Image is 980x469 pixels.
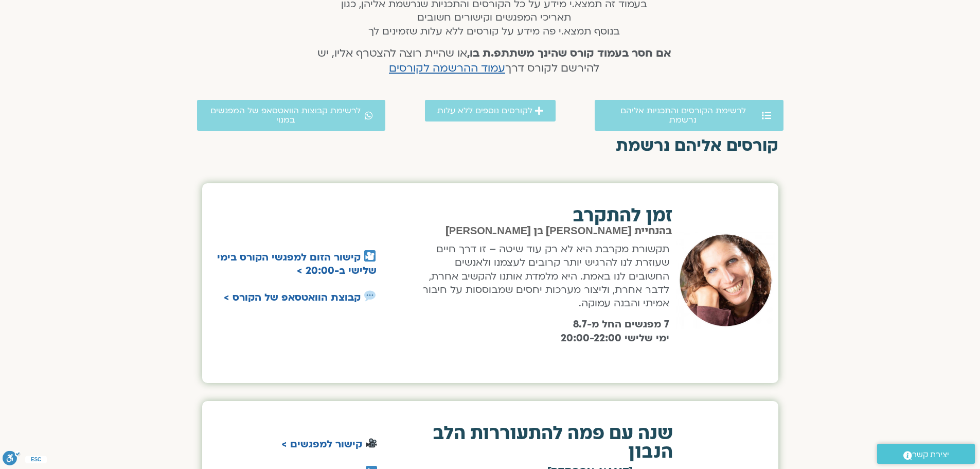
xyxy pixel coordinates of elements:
[209,106,363,125] span: לרשימת קבוצות הוואטסאפ של המפגשים במנוי
[607,106,759,125] span: לרשימת הקורסים והתכניות אליהם נרשמת
[413,206,673,225] h2: זמן להתקרב
[364,250,376,262] img: 🎦
[437,106,532,115] span: לקורסים נוספים ללא עלות
[224,291,361,304] a: קבוצת הוואטסאפ של הקורס >
[414,424,673,461] h2: שנה עם פמה להתעוררות הלב הנבון
[281,438,362,451] a: קישור למפגשים >
[364,290,376,302] img: 💬
[446,226,672,236] span: בהנחיית [PERSON_NAME] בן [PERSON_NAME]
[425,100,556,121] a: לקורסים נוספים ללא עלות
[304,46,685,76] h4: או שהיית רוצה להצטרף אליו, יש להירשם לקורס דרך
[416,242,670,310] p: תקשורת מקרבת היא לא רק עוד שיטה – זו דרך חיים שעוזרת לנו להרגיש יותר קרובים לעצמנו ולאנשים החשובי...
[366,437,377,448] img: 🎥
[877,444,975,464] a: יצירת קשר
[389,61,505,76] a: עמוד ההרשמה לקורסים
[676,232,775,329] img: שאנייה
[202,136,778,155] h2: קורסים אליהם נרשמת
[197,100,386,131] a: לרשימת קבוצות הוואטסאפ של המפגשים במנוי
[467,46,671,61] strong: אם חסר בעמוד קורס שהינך משתתפ.ת בו,
[561,318,669,344] b: 7 מפגשים החל מ-8.7 ימי שלישי 20:00-22:00
[217,251,377,277] a: קישור הזום למפגשי הקורס בימי שלישי ב-20:00 >
[595,100,783,131] a: לרשימת הקורסים והתכניות אליהם נרשמת
[912,448,949,462] span: יצירת קשר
